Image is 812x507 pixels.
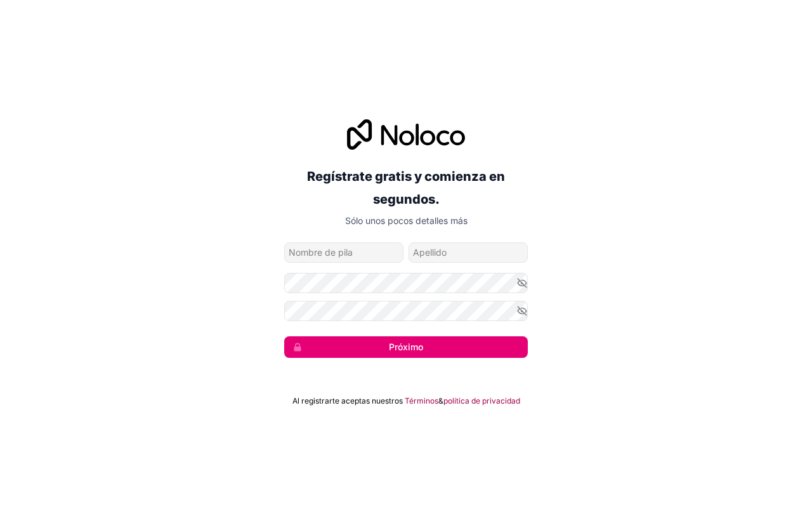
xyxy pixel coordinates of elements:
[292,396,403,405] font: Al registrarte aceptas nuestros
[284,301,528,321] input: Confirmar Contraseña
[284,242,403,263] input: nombre de pila
[443,396,520,406] a: política de privacidad
[345,215,468,226] font: Sólo unos pocos detalles más
[405,396,438,406] a: Términos
[389,341,423,352] font: Próximo
[284,273,528,293] input: Contraseña
[307,169,505,207] font: Regístrate gratis y comienza en segundos.
[284,336,528,358] button: Próximo
[409,242,528,263] input: apellido
[438,396,443,405] font: &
